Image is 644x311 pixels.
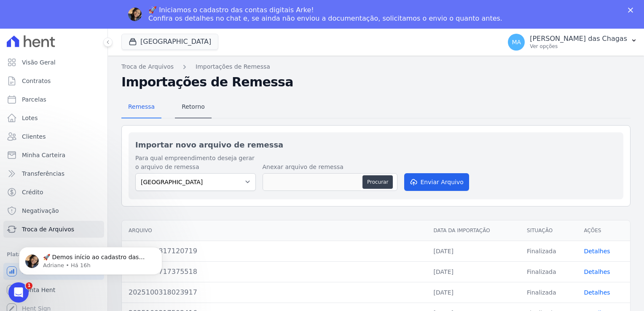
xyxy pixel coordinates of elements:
h2: Importações de Remessa [121,75,631,90]
a: Troca de Arquivos [3,221,104,238]
button: Enviar Arquivo [404,173,469,191]
span: Minha Carteira [22,151,65,159]
span: Crédito [22,188,43,196]
a: Detalhes [584,248,610,255]
p: [PERSON_NAME] das Chagas [530,35,627,43]
td: Finalizada [520,261,577,282]
span: 1 [26,282,32,289]
span: Lotes [22,114,38,122]
a: Visão Geral [3,54,104,71]
div: 2025100717375518 [129,267,420,277]
p: Message from Adriane, sent Há 16h [37,32,145,40]
span: Clientes [22,132,46,141]
span: Troca de Arquivos [22,225,74,233]
a: Parcelas [3,91,104,108]
span: 🚀 Demos início ao cadastro das Contas Digitais Arke! Iniciamos a abertura para clientes do modelo... [37,24,144,199]
div: 🚀 Iniciamos o cadastro das contas digitais Arke! Confira os detalhes no chat e, se ainda não envi... [148,6,502,23]
th: Arquivo [122,220,427,241]
td: [DATE] [427,241,520,261]
p: Ver opções [530,43,627,50]
span: Negativação [22,206,59,215]
span: Visão Geral [22,58,56,67]
nav: Tab selector [121,97,212,118]
a: Negativação [3,202,104,219]
a: Remessa [121,97,161,118]
a: Crédito [3,184,104,201]
span: Contratos [22,77,51,85]
div: 2025100817120719 [129,246,420,256]
span: MA [512,39,521,45]
button: MA [PERSON_NAME] das Chagas Ver opções [501,30,644,54]
span: Retorno [177,98,210,115]
span: Parcelas [22,95,46,104]
td: [DATE] [427,282,520,303]
a: Minha Carteira [3,147,104,164]
a: Importações de Remessa [196,62,270,71]
div: Fechar [628,8,636,13]
a: Clientes [3,128,104,145]
span: Remessa [123,98,160,115]
td: Finalizada [520,282,577,303]
nav: Breadcrumb [121,62,631,71]
iframe: Intercom live chat [8,282,29,303]
button: [GEOGRAPHIC_DATA] [121,34,218,50]
label: Anexar arquivo de remessa [263,163,397,172]
a: Detalhes [584,268,610,275]
th: Situação [520,220,577,241]
td: Finalizada [520,241,577,261]
h2: Importar novo arquivo de remessa [135,139,617,150]
a: Conta Hent [3,282,104,298]
img: Profile image for Adriane [128,8,142,21]
th: Ações [577,220,630,241]
span: Transferências [22,169,64,178]
a: Troca de Arquivos [121,62,174,71]
a: Contratos [3,72,104,89]
a: Lotes [3,110,104,126]
div: 2025100318023917 [129,287,420,298]
label: Para qual empreendimento deseja gerar o arquivo de remessa [135,154,256,172]
th: Data da Importação [427,220,520,241]
a: Detalhes [584,289,610,296]
a: Transferências [3,165,104,182]
a: Recebíveis [3,263,104,280]
span: Conta Hent [22,286,55,294]
a: Retorno [175,97,212,118]
iframe: Intercom notifications mensagem [6,229,175,288]
button: Procurar [362,175,393,189]
td: [DATE] [427,261,520,282]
